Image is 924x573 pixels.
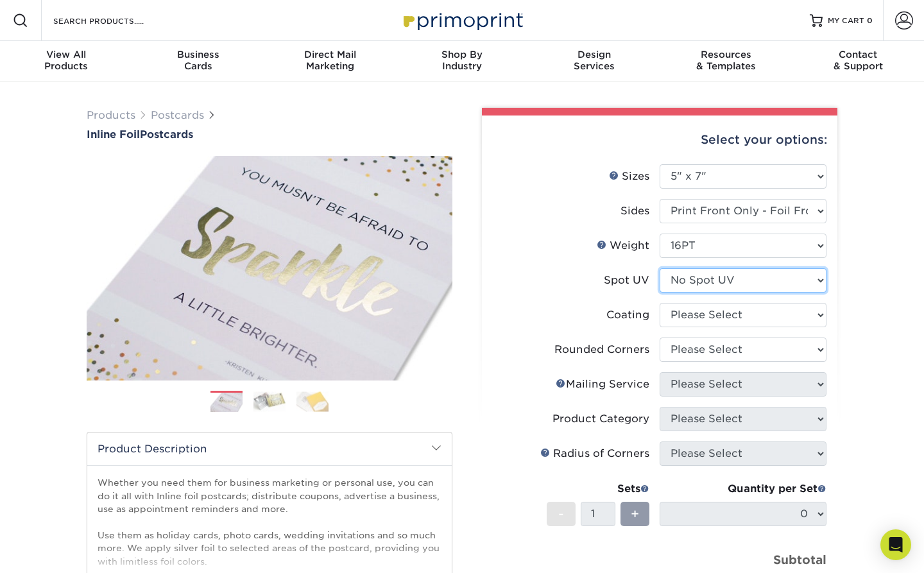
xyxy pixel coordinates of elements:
[660,481,826,497] div: Quantity per Set
[556,377,649,392] div: Mailing Service
[396,41,528,82] a: Shop ByIndustry
[492,115,827,164] div: Select your options:
[660,41,792,82] a: Resources& Templates
[554,342,649,357] div: Rounded Corners
[132,49,264,60] span: Business
[396,49,528,72] div: Industry
[253,391,286,411] img: Postcards 02
[604,273,649,288] div: Spot UV
[528,49,660,72] div: Services
[210,392,243,413] img: Postcards 01
[597,238,649,253] div: Weight
[606,307,649,323] div: Coating
[792,41,924,82] a: Contact& Support
[87,146,452,390] img: Inline Foil 01
[540,446,649,461] div: Radius of Corners
[132,49,264,72] div: Cards
[631,504,639,524] span: +
[558,504,564,524] span: -
[660,49,792,72] div: & Templates
[87,109,135,121] a: Products
[528,49,660,60] span: Design
[620,203,649,219] div: Sides
[867,16,873,25] span: 0
[398,6,526,34] img: Primoprint
[396,49,528,60] span: Shop By
[87,128,452,141] h1: Postcards
[552,411,649,427] div: Product Category
[773,552,826,567] strong: Subtotal
[132,41,264,82] a: BusinessCards
[87,432,452,465] h2: Product Description
[296,391,329,411] img: Postcards 03
[828,15,864,26] span: MY CART
[151,109,204,121] a: Postcards
[792,49,924,72] div: & Support
[264,49,396,60] span: Direct Mail
[528,41,660,82] a: DesignServices
[792,49,924,60] span: Contact
[547,481,649,497] div: Sets
[87,128,140,141] span: Inline Foil
[264,41,396,82] a: Direct MailMarketing
[87,128,452,141] a: Inline FoilPostcards
[880,529,911,560] div: Open Intercom Messenger
[660,49,792,60] span: Resources
[264,49,396,72] div: Marketing
[609,169,649,184] div: Sizes
[52,13,177,28] input: SEARCH PRODUCTS.....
